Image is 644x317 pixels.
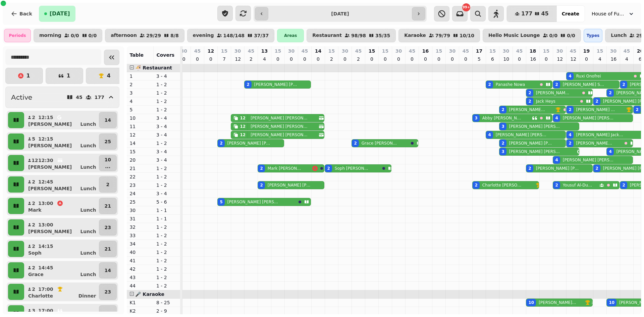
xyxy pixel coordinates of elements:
[563,157,614,163] p: [PERSON_NAME] [PERSON_NAME]
[637,48,643,54] p: 20
[129,98,151,105] p: 4
[610,48,616,54] p: 30
[509,107,545,112] p: [PERSON_NAME] Burns
[555,82,558,87] div: 2
[80,142,96,149] p: Lunch
[28,142,72,149] p: [PERSON_NAME]
[597,56,602,62] p: 4
[86,68,123,84] button: 4
[260,166,263,171] div: 2
[483,29,581,42] button: Hello Music Lounge0/00/0
[104,50,119,65] button: Collapse sidebar
[488,33,540,38] p: Hello Music Lounge
[288,56,294,62] p: 0
[624,56,629,62] p: 4
[398,29,480,42] button: Karaoke79/7910/10
[528,300,534,305] div: 10
[597,48,603,54] p: 15
[99,219,117,235] button: 23
[409,48,415,54] p: 45
[50,11,70,16] span: [DATE]
[302,56,307,62] p: 0
[89,33,97,38] p: 0 / 0
[80,250,96,256] p: Lunch
[342,56,347,62] p: 0
[521,11,532,16] span: 177
[275,56,280,62] p: 0
[248,48,254,54] p: 45
[28,207,42,213] p: Mark
[501,124,504,129] div: 3
[489,48,496,54] p: 15
[26,73,30,78] p: 1
[503,48,509,54] p: 30
[251,124,309,129] p: [PERSON_NAME] [PERSON_NAME]
[315,48,321,54] p: 14
[105,288,111,295] p: 23
[576,141,612,146] p: [PERSON_NAME] Court
[25,262,98,278] button: 214:45GraceLunch
[584,56,589,62] p: 0
[28,164,72,170] p: [PERSON_NAME]
[475,182,477,188] div: 2
[530,48,536,54] p: 18
[528,166,531,171] div: 2
[275,48,281,54] p: 15
[78,293,96,299] p: Dinner
[38,157,53,164] p: 12:30
[404,33,426,38] p: Karaoke
[156,106,178,113] p: 1 - 2
[423,56,428,62] p: 0
[25,284,98,300] button: 217:00CharlotteDinner
[509,141,553,146] p: [PERSON_NAME] [PERSON_NAME]
[146,33,161,38] p: 29 / 29
[223,33,245,38] p: 148 / 148
[569,73,571,79] div: 4
[32,221,36,228] p: 2
[71,33,79,38] p: 0 / 0
[105,246,111,252] p: 21
[395,48,402,54] p: 30
[609,90,611,96] div: 2
[569,141,571,146] div: 2
[260,182,263,188] div: 2
[637,56,643,62] p: 6
[595,166,598,171] div: 2
[156,81,178,88] p: 1 - 2
[80,121,96,127] p: Lunch
[539,300,577,305] p: [PERSON_NAME] Stead
[588,8,639,20] button: House of Fu Leeds
[562,11,579,16] span: Create
[129,115,151,121] p: 10
[592,10,625,17] span: House of Fu Leeds
[129,90,151,96] p: 3
[277,29,304,42] div: Areas
[555,182,558,188] div: 2
[34,29,102,42] button: morning0/00/0
[156,98,178,105] p: 1 - 2
[262,56,267,62] p: 4
[99,155,117,171] button: 10...
[129,131,151,138] p: 12
[25,241,98,257] button: 214:15SophLunch
[234,48,241,54] p: 30
[25,198,98,214] button: 213:00MarkLunch
[563,115,614,121] p: [PERSON_NAME] [PERSON_NAME]
[516,48,523,54] p: 45
[28,121,72,127] p: [PERSON_NAME]
[129,73,151,80] p: 1
[208,48,214,54] p: 12
[342,48,348,54] p: 30
[436,56,441,62] p: 0
[170,33,179,38] p: 8 / 8
[435,33,450,38] p: 79 / 79
[32,114,36,121] p: 2
[28,271,44,278] p: Grace
[129,81,151,88] p: 2
[220,199,222,205] div: 5
[555,115,558,121] div: 4
[315,56,321,62] p: 0
[156,52,174,58] span: Covers
[129,106,151,113] p: 5
[624,48,630,54] p: 45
